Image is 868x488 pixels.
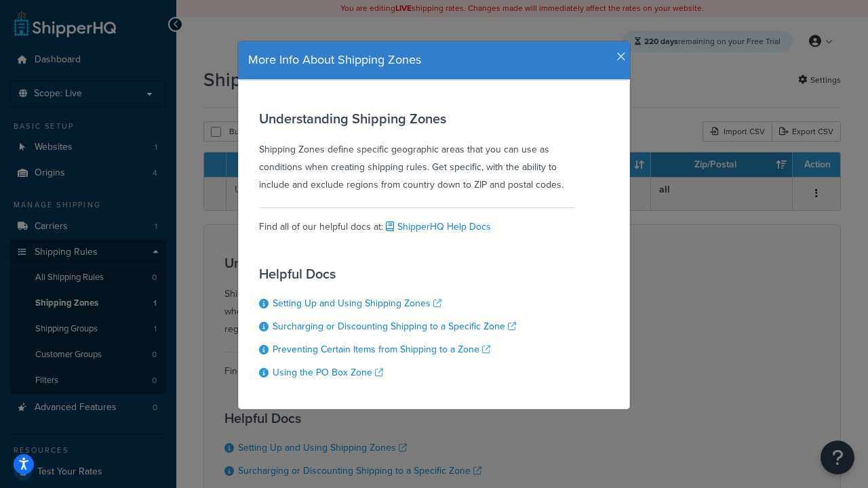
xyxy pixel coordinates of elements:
[383,220,491,234] a: ShipperHQ Help Docs
[259,111,575,126] h3: Understanding Shipping Zones
[248,52,620,69] h4: More Info About Shipping Zones
[273,342,490,357] a: Preventing Certain Items from Shipping to a Zone
[259,207,575,236] div: Find all of our helpful docs at:
[259,266,516,281] h3: Helpful Docs
[273,365,383,380] a: Using the PO Box Zone
[273,296,441,310] a: Setting Up and Using Shipping Zones
[259,111,575,194] div: Shipping Zones define specific geographic areas that you can use as conditions when creating ship...
[273,319,516,333] a: Surcharging or Discounting Shipping to a Specific Zone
